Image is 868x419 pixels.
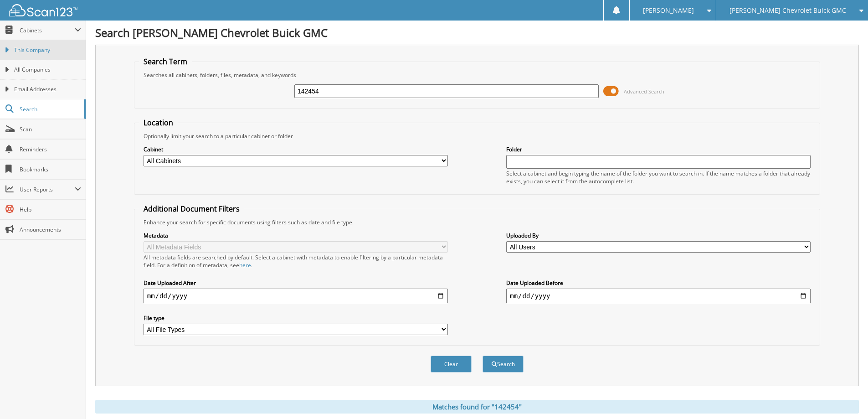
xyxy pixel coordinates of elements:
label: Uploaded By [506,232,811,239]
span: Advanced Search [624,88,664,95]
span: This Company [14,46,81,54]
button: Clear [431,356,472,372]
span: [PERSON_NAME] [643,8,694,13]
a: here [239,261,251,269]
label: Cabinet [144,145,448,153]
div: Matches found for "142454" [95,400,859,414]
legend: Additional Document Filters [139,204,244,214]
button: Search [483,356,524,372]
div: Optionally limit your search to a particular cabinet or folder [139,132,815,140]
label: Date Uploaded Before [506,279,811,287]
legend: Location [139,118,178,128]
span: Bookmarks [20,166,81,173]
span: Help [20,206,81,213]
span: Search [20,105,80,113]
div: Searches all cabinets, folders, files, metadata, and keywords [139,71,815,79]
span: User Reports [20,186,75,193]
label: Date Uploaded After [144,279,448,287]
iframe: Chat Widget [822,375,868,419]
span: Cabinets [20,26,75,34]
span: Reminders [20,145,81,153]
span: [PERSON_NAME] Chevrolet Buick GMC [729,8,846,13]
div: All metadata fields are searched by default. Select a cabinet with metadata to enable filtering b... [144,253,448,269]
label: Folder [506,145,811,153]
legend: Search Term [139,57,192,67]
label: Metadata [144,232,448,239]
div: Select a cabinet and begin typing the name of the folder you want to search in. If the name match... [506,170,811,185]
img: scan123-logo-white.svg [9,4,77,16]
div: Enhance your search for specific documents using filters such as date and file type. [139,218,815,226]
span: Email Addresses [14,85,81,93]
span: All Companies [14,66,81,74]
label: File type [144,314,448,322]
input: end [506,289,811,303]
input: start [144,289,448,303]
h1: Search [PERSON_NAME] Chevrolet Buick GMC [95,25,859,40]
span: Scan [20,125,81,133]
span: Announcements [20,226,81,233]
